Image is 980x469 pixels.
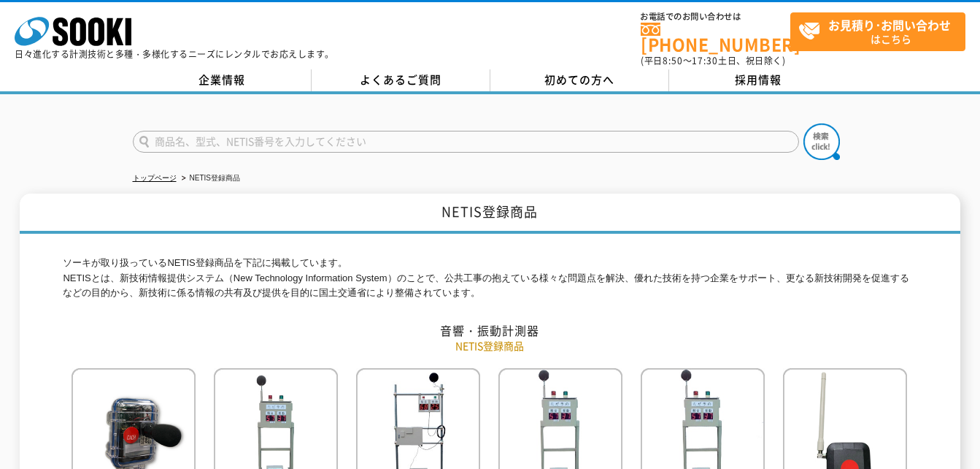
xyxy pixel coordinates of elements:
span: (平日 ～ 土日、祝日除く) [641,54,785,67]
span: 8:50 [663,54,683,67]
a: 企業情報 [133,69,312,91]
p: 日々進化する計測技術と多種・多様化するニーズにレンタルでお応えします。 [15,50,334,58]
a: 採用情報 [669,69,848,91]
a: お見積り･お問い合わせはこちら [790,12,965,51]
span: 初めての方へ [544,72,614,88]
a: トップページ [133,174,177,182]
p: NETIS登録商品 [63,338,917,354]
h2: 音響・振動計測器 [63,323,917,338]
img: btn_search.png [803,123,840,160]
span: はこちら [798,13,965,50]
a: 初めての方へ [490,69,669,91]
a: [PHONE_NUMBER] [641,23,790,53]
span: お電話でのお問い合わせは [641,12,790,21]
li: NETIS登録商品 [179,171,240,186]
input: 商品名、型式、NETIS番号を入力してください [133,131,799,153]
p: ソーキが取り扱っているNETIS登録商品を下記に掲載しています。 NETISとは、新技術情報提供システム（New Technology Information System）のことで、公共工事の... [63,256,917,301]
h1: NETIS登録商品 [20,194,960,234]
span: 17:30 [692,54,718,67]
strong: お見積り･お問い合わせ [828,16,951,34]
a: よくあるご質問 [312,69,490,91]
